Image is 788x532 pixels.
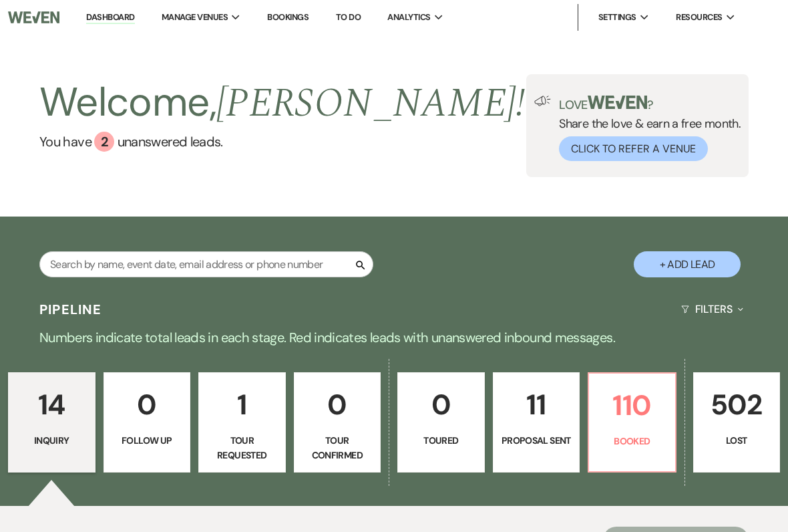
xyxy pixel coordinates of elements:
a: 0Tour Confirmed [294,372,381,473]
p: Lost [702,433,772,448]
p: Toured [406,433,476,448]
a: 0Toured [397,372,485,473]
p: Tour Requested [207,433,277,463]
span: Manage Venues [162,11,228,24]
p: 502 [702,382,772,427]
p: Booked [597,434,667,448]
p: 0 [303,382,373,427]
img: weven-logo-green.svg [588,96,647,109]
p: 11 [502,382,572,427]
p: Love ? [559,96,741,111]
a: To Do [336,11,361,23]
a: 14Inquiry [8,372,95,473]
a: 0Follow Up [104,372,191,473]
a: 110Booked [588,372,676,473]
button: + Add Lead [634,251,741,277]
span: Analytics [387,11,430,24]
span: Settings [598,11,636,24]
a: Dashboard [86,11,134,24]
p: Proposal Sent [502,433,572,448]
div: Share the love & earn a free month. [551,96,741,161]
a: 502Lost [693,372,781,473]
p: Tour Confirmed [303,433,373,463]
p: 110 [597,383,667,428]
button: Filters [676,291,749,327]
a: You have 2 unanswered leads. [39,132,525,152]
input: Search by name, event date, email address or phone number [39,251,373,277]
p: 0 [112,382,182,427]
h2: Welcome, [39,74,525,132]
a: 1Tour Requested [198,372,286,473]
span: Resources [676,11,722,24]
p: 1 [207,382,277,427]
h3: Pipeline [39,300,102,319]
a: Bookings [267,11,309,23]
img: loud-speaker-illustration.svg [534,96,551,106]
img: Weven Logo [8,3,59,31]
p: Inquiry [17,433,87,448]
p: 0 [406,382,476,427]
p: 14 [17,382,87,427]
button: Click to Refer a Venue [559,136,708,161]
p: Follow Up [112,433,182,448]
span: [PERSON_NAME] ! [216,73,525,134]
a: 11Proposal Sent [493,372,580,473]
div: 2 [94,132,114,152]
